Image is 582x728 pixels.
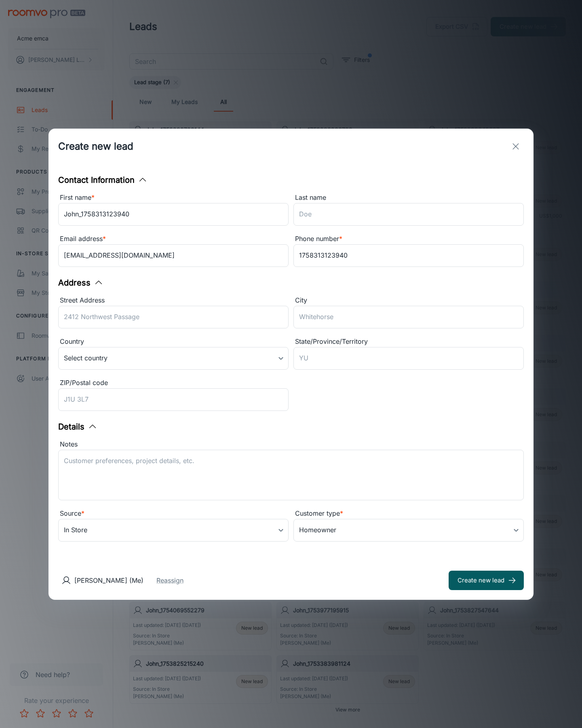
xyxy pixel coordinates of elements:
[58,388,289,411] input: J1U 3L7
[58,139,133,154] h1: Create new lead
[58,234,289,244] div: Email address
[58,508,289,519] div: Source
[293,203,524,226] input: Doe
[58,244,289,267] input: myname@example.com
[293,193,524,203] div: Last name
[449,571,524,590] button: Create new lead
[293,347,524,370] input: YU
[58,174,148,186] button: Contact Information
[293,508,524,519] div: Customer type
[58,336,289,347] div: Country
[58,295,289,306] div: Street Address
[58,519,289,542] div: In Store
[58,277,103,289] button: Address
[58,421,97,433] button: Details
[293,234,524,244] div: Phone number
[74,576,143,585] p: [PERSON_NAME] (Me)
[293,519,524,542] div: Homeowner
[58,193,289,203] div: First name
[58,203,289,226] input: John
[293,244,524,267] input: +1 439-123-4567
[58,347,289,370] div: Select country
[156,576,183,585] button: Reassign
[58,306,289,328] input: 2412 Northwest Passage
[293,295,524,306] div: City
[58,378,289,388] div: ZIP/Postal code
[508,138,524,154] button: exit
[293,336,524,347] div: State/Province/Territory
[293,306,524,328] input: Whitehorse
[58,439,524,450] div: Notes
